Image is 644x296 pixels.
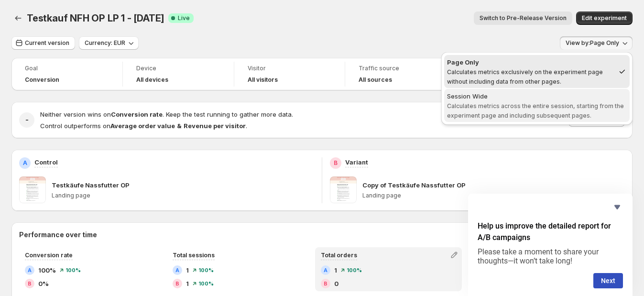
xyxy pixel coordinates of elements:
h2: B [324,281,327,286]
button: Switch to Pre-Release Version [474,11,572,25]
img: Copy of Testkäufe Nassfutter OP [330,176,357,203]
h2: A [23,159,27,167]
span: 100% [38,265,56,275]
span: Total sessions [173,252,215,259]
button: Next question [593,273,623,288]
span: Conversion [25,76,59,84]
p: Landing page [362,192,625,199]
strong: Average order value [110,122,175,130]
div: Page Only [447,57,614,67]
button: Hide survey [611,201,623,213]
span: Traffic source [359,65,443,72]
a: DeviceAll devices [136,64,220,85]
img: Testkäufe Nassfutter OP [19,176,46,203]
span: Switch to Pre-Release Version [480,14,567,22]
span: 0 [334,279,338,288]
span: Edit experiment [582,14,627,22]
h4: All visitors [248,76,278,84]
span: Goal [25,65,109,72]
h2: - [25,115,29,125]
p: Variant [345,157,368,167]
strong: Conversion rate [111,110,163,118]
strong: Revenue per visitor [184,122,246,130]
a: VisitorAll visitors [248,64,332,85]
h2: B [334,159,338,167]
span: 100 % [198,281,214,286]
span: Visitor [248,65,332,72]
span: 100 % [198,267,214,273]
span: Neither version wins on . Keep the test running to gather more data. [40,110,293,118]
h4: All sources [359,76,392,84]
h2: Help us improve the detailed report for A/B campaigns [478,220,623,243]
span: 1 [334,265,337,275]
span: Currency: EUR [85,39,125,47]
span: Calculates metrics exclusively on the experiment page without including data from other pages. [447,68,603,85]
span: Device [136,65,220,72]
span: View by: Page Only [566,39,619,47]
p: Control [34,157,58,167]
span: 1 [186,279,189,288]
p: Copy of Testkäufe Nassfutter OP [362,180,466,190]
button: Currency: EUR [79,36,139,50]
h2: Performance over time [19,230,625,240]
span: Testkauf NFH OP LP 1 - [DATE] [27,12,164,24]
span: Calculates metrics across the entire session, starting from the experiment page and including sub... [447,102,624,119]
h4: All devices [136,76,168,84]
div: Help us improve the detailed report for A/B campaigns [478,201,623,288]
span: Total orders [321,252,357,259]
strong: & [177,122,182,130]
span: Conversion rate [25,252,73,259]
button: Edit experiment [576,11,633,25]
span: 0% [38,279,49,288]
button: View by:Page Only [560,36,633,50]
h2: B [28,281,32,286]
p: Testkäufe Nassfutter OP [52,180,130,190]
span: 100 % [65,267,81,273]
span: Current version [25,39,69,47]
span: Live [178,14,190,22]
div: Session Wide [447,91,627,101]
a: Traffic sourceAll sources [359,64,443,85]
h2: A [175,267,179,273]
span: 1 [186,265,189,275]
h2: A [324,267,327,273]
p: Please take a moment to share your thoughts—it won’t take long! [478,247,623,265]
button: Back [11,11,25,25]
span: Control outperforms on . [40,122,247,130]
h2: B [175,281,179,286]
p: Landing page [52,192,314,199]
span: 100 % [347,267,362,273]
button: Current version [11,36,75,50]
a: GoalConversion [25,64,109,85]
h2: A [28,267,32,273]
